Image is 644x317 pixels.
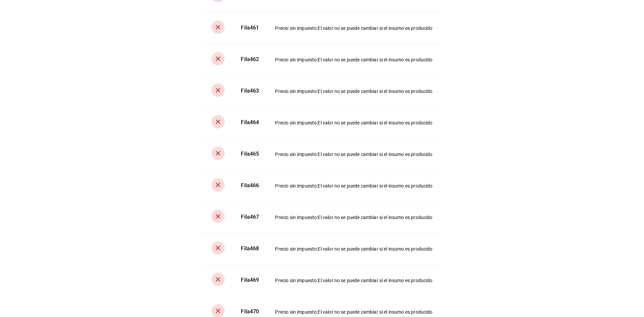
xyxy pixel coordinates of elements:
[275,88,432,95] div: Precio sin impuesto : El valor no se puede cambiar si el insumo es producido
[241,56,259,63] div: Fila 462
[275,25,432,32] div: Precio sin impuesto : El valor no se puede cambiar si el insumo es producido
[241,245,259,253] div: Fila 468
[241,276,259,284] div: Fila 469
[241,308,259,316] div: Fila 470
[275,182,432,189] div: Precio sin impuesto : El valor no se puede cambiar si el insumo es producido
[241,182,259,190] div: Fila 466
[275,309,432,315] div: Precio sin impuesto : El valor no se puede cambiar si el insumo es producido
[241,24,259,32] div: Fila 461
[241,119,259,126] div: Fila 464
[275,277,432,284] div: Precio sin impuesto : El valor no se puede cambiar si el insumo es producido
[275,214,432,221] div: Precio sin impuesto : El valor no se puede cambiar si el insumo es producido
[275,56,432,63] div: Precio sin impuesto : El valor no se puede cambiar si el insumo es producido
[241,150,259,158] div: Fila 465
[241,87,259,95] div: Fila 463
[275,246,432,252] div: Precio sin impuesto : El valor no se puede cambiar si el insumo es producido
[275,151,432,158] div: Precio sin impuesto : El valor no se puede cambiar si el insumo es producido
[275,119,432,126] div: Precio sin impuesto : El valor no se puede cambiar si el insumo es producido
[241,213,259,221] div: Fila 467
